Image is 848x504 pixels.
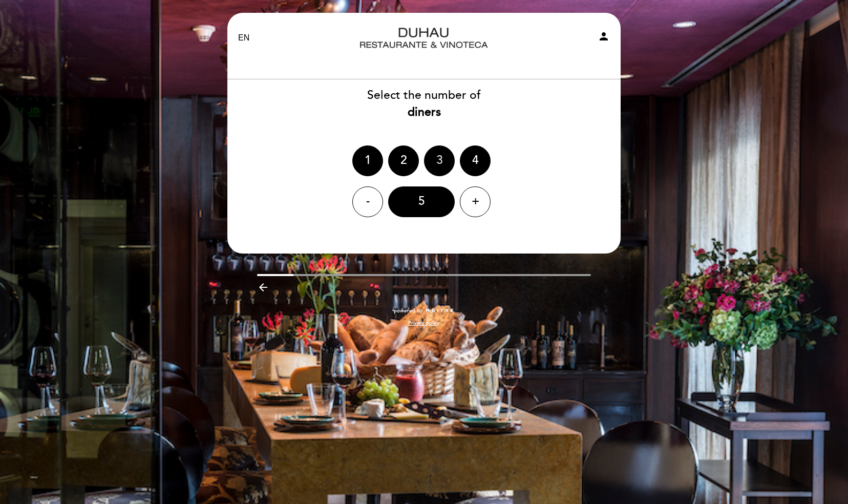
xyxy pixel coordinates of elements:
[394,307,422,314] span: powered by
[227,87,621,121] div: Select the number of
[388,145,419,176] div: 2
[598,30,610,46] button: person
[352,186,383,217] div: -
[460,186,491,217] div: +
[408,320,439,327] a: Privacy policy
[425,308,454,313] img: MEITRE
[598,30,610,43] i: person
[460,145,491,176] div: 4
[352,145,383,176] div: 1
[408,105,441,119] b: diners
[394,307,454,314] a: powered by
[360,24,488,52] a: Duhau Restaurante & Vinoteca
[257,281,269,293] i: arrow_backward
[424,145,455,176] div: 3
[388,186,455,217] div: 5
